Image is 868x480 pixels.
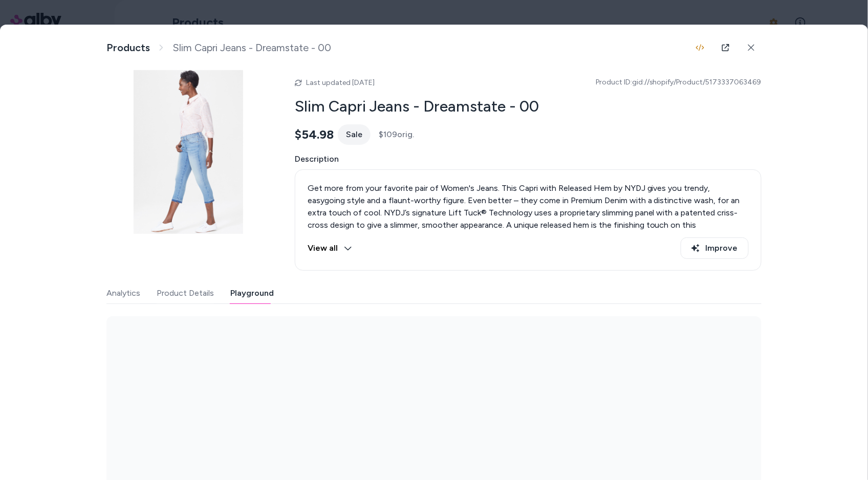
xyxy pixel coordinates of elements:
[306,78,375,87] span: Last updated [DATE]
[681,237,749,259] button: Improve
[172,41,331,54] span: Slim Capri Jeans - Dreamstate - 00
[295,153,762,165] span: Description
[106,41,331,54] nav: breadcrumb
[596,77,762,88] span: Product ID: gid://shopify/Product/5173337063469
[308,183,740,242] span: Get more from your favorite pair of Women's Jeans. This Capri with Released Hem by NYDJ gives you...
[295,127,334,142] span: $54.98
[157,283,214,303] button: Product Details
[379,128,414,141] span: $109 orig.
[230,283,274,303] button: Playground
[106,41,150,54] a: Products
[308,237,352,259] button: View all
[338,124,371,145] div: Sale
[106,70,270,234] img: MDNM2132_DREAM_1_92984a8a-9638-4b6e-995e-83372d833389.jpg
[106,283,140,303] button: Analytics
[295,97,762,116] h2: Slim Capri Jeans - Dreamstate - 00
